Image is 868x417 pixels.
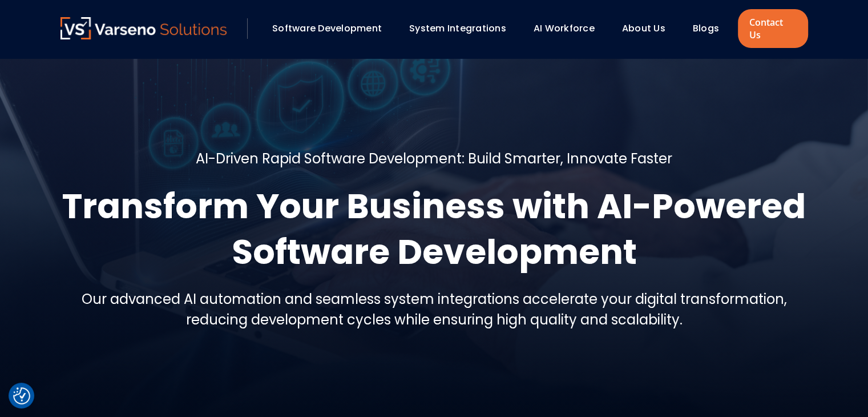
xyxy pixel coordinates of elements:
button: Cookie Settings [13,387,30,404]
a: Software Development [272,22,382,35]
a: Contact Us [738,9,808,48]
img: Varseno Solutions – Product Engineering & IT Services [60,17,227,39]
div: Software Development [267,19,398,38]
div: About Us [616,19,681,38]
a: Varseno Solutions – Product Engineering & IT Services [60,17,227,40]
div: AI Workforce [528,19,611,38]
a: About Us [622,22,665,35]
a: Blogs [693,22,719,35]
div: System Integrations [403,19,522,38]
img: Revisit consent button [13,387,30,404]
h5: Our advanced AI automation and seamless system integrations accelerate your digital transformatio... [60,289,808,330]
div: Blogs [687,19,735,38]
h1: Transform Your Business with AI-Powered Software Development [60,183,808,275]
h5: AI-Driven Rapid Software Development: Build Smarter, Innovate Faster [196,149,672,169]
a: AI Workforce [534,22,595,35]
a: System Integrations [409,22,506,35]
